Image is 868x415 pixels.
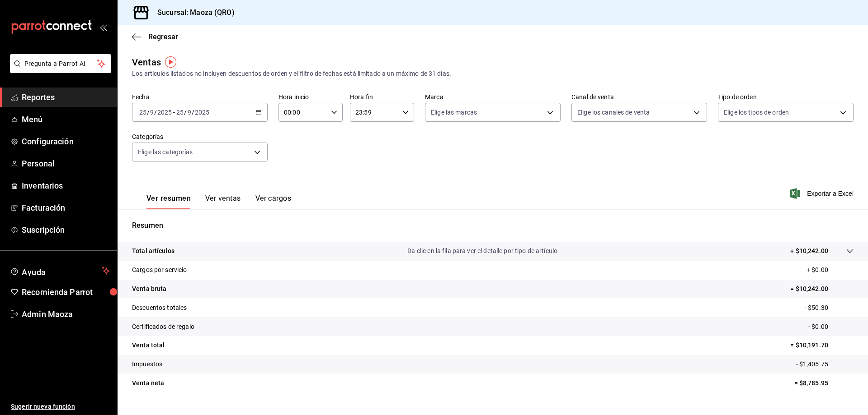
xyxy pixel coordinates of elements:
span: Recomienda Parrot [22,286,110,298]
label: Tipo de orden [718,94,854,100]
input: ---- [194,109,210,116]
p: Da clic en la fila para ver el detalle por tipo de artículo [407,246,557,256]
button: Ver cargos [255,194,292,209]
p: Impuestos [132,360,162,369]
span: Facturación [22,202,110,214]
span: Regresar [148,32,178,41]
a: Pregunta a Parrot AI [6,65,111,75]
span: Sugerir nueva función [11,402,110,411]
input: -- [187,109,192,116]
div: Ventas [132,55,161,69]
span: Personal [22,157,110,170]
span: / [184,109,187,116]
label: Marca [425,94,561,100]
p: Resumen [132,220,854,231]
span: Suscripción [22,224,110,236]
span: Elige los tipos de orden [724,108,789,117]
span: Menú [22,113,110,125]
input: -- [176,109,184,116]
span: Elige las categorías [138,148,193,157]
p: Cargos por servicio [132,265,187,275]
div: navigation tabs [146,194,291,209]
span: Ayuda [22,265,98,276]
span: Reportes [22,91,110,103]
p: Certificados de regalo [132,322,194,332]
p: - $0.00 [808,322,854,332]
p: + $10,242.00 [790,246,828,256]
div: Los artículos listados no incluyen descuentos de orden y el filtro de fechas está limitado a un m... [132,69,854,78]
p: Total artículos [132,246,175,256]
span: Elige las marcas [431,108,477,117]
p: = $10,242.00 [790,284,854,294]
span: / [154,109,157,116]
input: ---- [157,109,172,116]
button: Ver ventas [205,194,241,209]
label: Categorías [132,134,268,140]
span: Elige los canales de venta [577,108,650,117]
button: Regresar [132,32,178,41]
label: Hora inicio [278,94,343,100]
p: Descuentos totales [132,303,187,313]
button: Pregunta a Parrot AI [10,54,111,73]
p: - $1,405.75 [796,360,854,369]
img: Tooltip marker [165,56,176,68]
h3: Sucursal: Maoza (QRO) [150,7,235,18]
span: Configuración [22,135,110,148]
button: Ver resumen [146,194,191,209]
p: = $10,191.70 [790,341,854,350]
button: Exportar a Excel [792,188,854,199]
p: Venta bruta [132,284,166,294]
label: Canal de venta [571,94,707,100]
span: / [147,109,150,116]
span: Admin Maoza [22,308,110,320]
p: Venta total [132,341,165,350]
span: Inventarios [22,180,110,192]
p: = $8,785.95 [794,378,854,388]
label: Fecha [132,94,268,100]
p: - $50.30 [805,303,854,313]
span: / [192,109,194,116]
p: + $0.00 [807,265,854,275]
label: Hora fin [350,94,414,100]
button: open_drawer_menu [99,23,107,31]
span: - [173,109,175,116]
p: Venta neta [132,378,164,388]
span: Pregunta a Parrot AI [24,59,97,69]
input: -- [150,109,154,116]
input: -- [139,109,147,116]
